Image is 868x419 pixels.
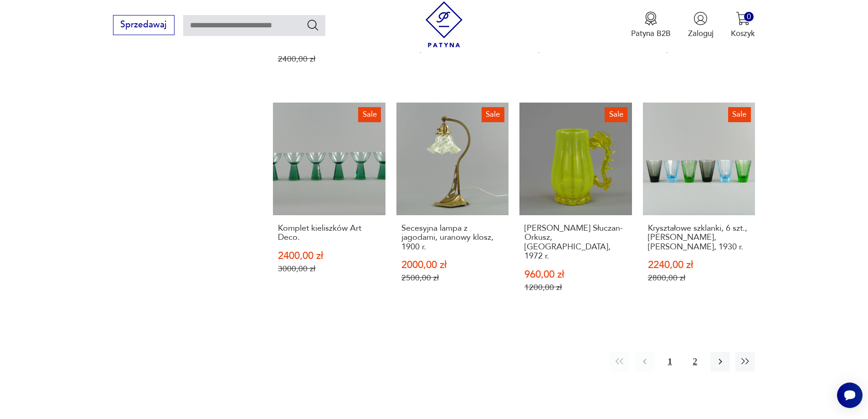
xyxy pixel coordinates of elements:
[631,11,671,39] a: Ikona medaluPatyna B2B
[278,251,380,261] p: 2400,00 zł
[401,260,504,270] p: 2000,00 zł
[278,54,380,64] p: 2400,00 zł
[631,11,671,39] button: Patyna B2B
[278,224,380,243] h3: Komplet kieliszków Art Deco.
[688,28,714,39] p: Zaloguj
[113,15,175,35] button: Sprzedawaj
[524,270,627,279] p: 960,00 zł
[731,11,755,39] button: 0Koszyk
[113,22,175,29] a: Sprzedawaj
[648,273,750,283] p: 2800,00 zł
[648,260,750,270] p: 2240,00 zł
[396,103,509,314] a: SaleSecesyjna lampa z jagodami, uranowy klosz, 1900 r.Secesyjna lampa z jagodami, uranowy klosz, ...
[519,103,632,314] a: SaleKufel, J. Słuczan-Orkusz, Kraków, 1972 r.[PERSON_NAME] Słuczan-Orkusz, [GEOGRAPHIC_DATA], 197...
[306,18,319,31] button: Szukaj
[401,45,504,54] p: 1200,00 zł
[643,103,755,314] a: SaleKryształowe szklanki, 6 szt., Moser, Art Deco, 1930 r.Kryształowe szklanki, 6 szt., [PERSON_N...
[660,352,680,372] button: 1
[736,11,750,26] img: Ikona koszyka
[685,352,705,372] button: 2
[731,28,755,39] p: Koszyk
[401,273,504,283] p: 2500,00 zł
[421,1,467,47] img: Patyna - sklep z meblami i dekoracjami vintage
[524,224,627,261] h3: [PERSON_NAME] Słuczan-Orkusz, [GEOGRAPHIC_DATA], 1972 r.
[273,103,385,314] a: SaleKomplet kieliszków Art Deco.Komplet kieliszków Art Deco.2400,00 zł3000,00 zł
[648,45,750,54] p: 2805,00 zł
[401,224,504,252] h3: Secesyjna lampa z jagodami, uranowy klosz, 1900 r.
[837,383,863,408] iframe: Smartsupp widget button
[648,224,750,252] h3: Kryształowe szklanki, 6 szt., [PERSON_NAME], [PERSON_NAME], 1930 r.
[693,11,708,26] img: Ikonka użytkownika
[524,283,627,292] p: 1200,00 zł
[744,12,754,21] div: 0
[278,264,380,274] p: 3000,00 zł
[524,45,627,54] p: 800,00 zł
[688,11,714,39] button: Zaloguj
[631,28,671,39] p: Patyna B2B
[644,11,658,26] img: Ikona medalu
